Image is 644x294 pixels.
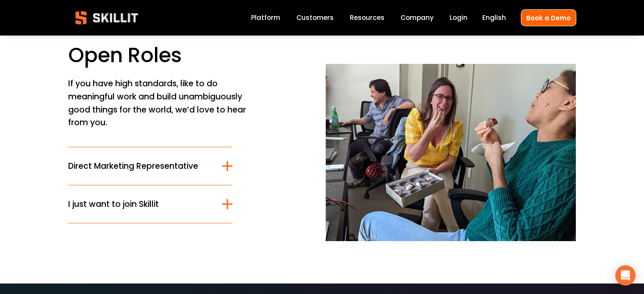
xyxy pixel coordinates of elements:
span: I just want to join Skillit [68,198,223,210]
span: Resources [350,13,384,22]
p: If you have high standards, like to do meaningful work and build unambiguously good things for th... [68,77,254,129]
div: language picker [482,12,506,24]
span: Direct Marketing Representative [68,160,223,172]
div: Open Intercom Messenger [615,265,636,286]
a: folder dropdown [350,12,384,24]
h1: Open Roles [68,43,318,68]
a: Company [401,12,434,24]
a: Platform [251,12,280,24]
button: I just want to join Skillit [68,185,233,223]
a: Customers [296,12,334,24]
button: Direct Marketing Representative [68,147,233,185]
a: Login [450,12,467,24]
img: Skillit [68,5,145,30]
span: English [482,13,506,22]
a: Book a Demo [521,9,576,26]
